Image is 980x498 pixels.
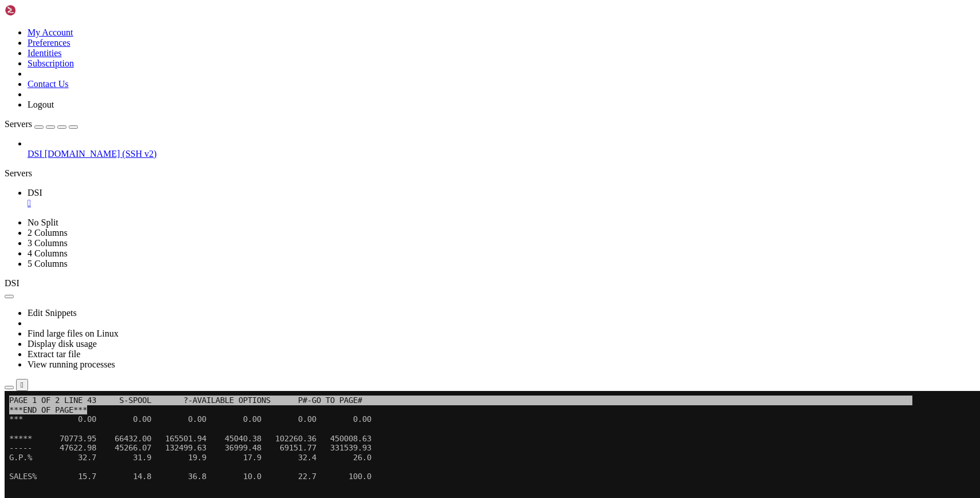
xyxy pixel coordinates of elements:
[28,149,975,159] a: DSI [DOMAIN_NAME] (SSH v2)
[372,224,377,234] div: (76, 23)
[28,308,77,318] a: Edit Snippets
[28,27,73,37] a: My Account
[28,100,54,109] a: Logout
[28,79,69,89] a: Contact Us
[28,339,97,349] a: Display disk usage
[5,5,358,14] span: PAGE 1 OF 2 LINE 43 S-SPOOL ?-AVAILABLE OPTIONS P#-GO TO PAGE#
[5,278,19,288] span: DSI
[5,81,957,90] x-row: SALES% 15.7 14.8 36.8 10.0 22.7 100.0
[5,43,957,53] x-row: ***** 70773.95 66432.00 165501.94 45040.38 102260.36 450008.63
[28,48,62,58] a: Identities
[5,168,975,179] div: Servers
[5,223,348,233] span: 0-EXIT 1-LASTPG 2-LNDN 3-PAGEDN 4-SHIFT< 6-SHIFT> 7-FIRSTPG 8-LNUP 9-PAGEUP
[28,188,975,208] a: DSI
[16,379,28,391] button: 
[28,149,42,159] span: DSI
[28,188,42,197] span: DSI
[28,38,70,48] a: Preferences
[28,228,68,238] a: 2 Columns
[5,119,32,129] span: Servers
[28,259,68,268] a: 5 Columns
[28,198,975,208] a: 
[45,149,157,159] span: [DOMAIN_NAME] (SSH v2)
[21,381,23,389] div: 
[28,139,975,159] li: DSI [DOMAIN_NAME] (SSH v2)
[28,248,68,258] a: 4 Columns
[5,23,957,33] x-row: *** 0.00 0.00 0.00 0.00 0.00 0.00
[5,119,78,129] a: Servers
[28,329,119,338] a: Find large files on Linux
[28,349,80,359] a: Extract tar file
[28,359,115,369] a: View running processes
[28,218,58,227] a: No Split
[5,52,957,62] x-row: ----- 47622.98 45266.07 132499.63 36999.48 69151.77 331539.93
[5,62,957,72] x-row: G.P.% 32.7 31.9 19.9 17.9 32.4 26.0
[28,58,74,68] a: Subscription
[5,5,70,16] img: Shellngn
[28,238,68,248] a: 3 Columns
